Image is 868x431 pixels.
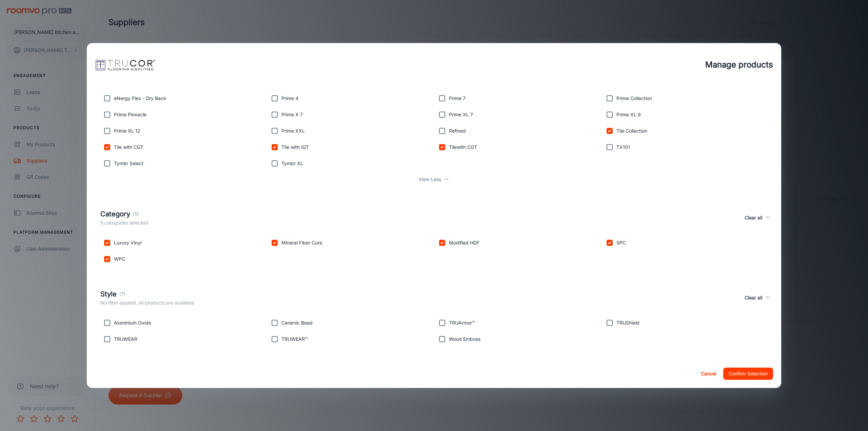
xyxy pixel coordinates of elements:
[133,210,139,218] p: (5)
[616,111,641,118] p: Prime XL 9
[100,219,148,227] p: 5 categories selected
[114,95,166,102] p: eNergy Flex - Dry Back
[114,319,151,327] p: Aluminium Oxide
[281,143,309,151] p: Tile with IGT
[616,143,630,151] p: TX101
[114,127,140,135] p: Prime XL 12
[419,176,441,183] p: View Less
[95,202,773,233] div: Category(5)5 categories selectedClear all
[697,368,719,380] button: Cancel
[616,319,639,327] p: TRUShield
[616,239,626,247] p: SPC
[95,51,156,78] img: vendor_logo_square_en-us.png
[449,127,466,135] p: Refined
[114,255,125,263] p: WPC
[281,111,303,118] p: Prime X 7
[281,127,305,135] p: Prime XXL
[449,95,466,102] p: Prime 7
[616,127,647,135] p: Tile Collection
[449,239,479,247] p: Modified HDF
[616,95,652,102] p: Prime Collection
[114,143,143,151] p: Tile with CGT
[705,59,773,71] h4: Manage products
[449,111,473,118] p: Prime XL 7
[114,160,143,167] p: Tymbr Select
[100,209,130,219] h5: Category
[281,335,308,343] p: TRUWEAR™
[742,289,765,307] button: Clear all
[114,335,137,343] p: TRUWEAR
[281,160,303,167] p: Tymbr XL
[742,209,765,227] button: Clear all
[95,282,773,313] div: Style(7)No filter applied, all products are availableClear all
[449,143,477,151] p: Tilewith CGT
[281,239,322,247] p: Mineral Fiber Core
[100,289,117,299] h5: Style
[114,239,141,247] p: Luxury Vinyl
[114,111,146,118] p: Prime Pinnacle
[119,290,125,298] p: (7)
[281,95,298,102] p: Prime 4
[449,319,475,327] p: TRUArmor™
[100,299,194,307] p: No filter applied, all products are available
[723,368,773,380] button: Confirm Selection
[449,335,480,343] p: Wood Emboss
[281,319,313,327] p: Ceramic Bead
